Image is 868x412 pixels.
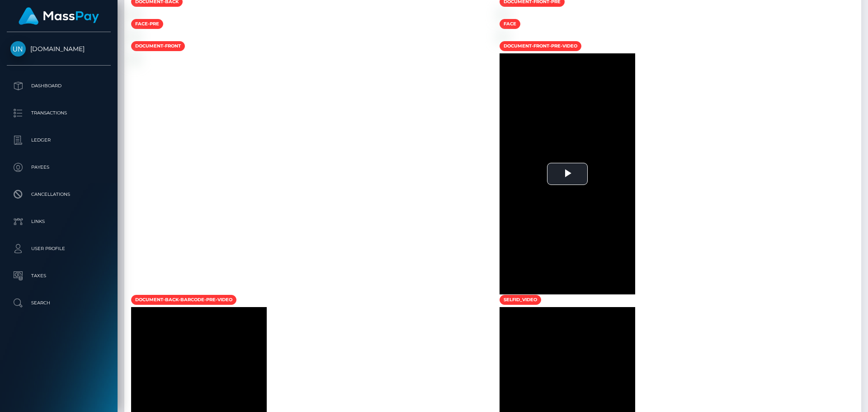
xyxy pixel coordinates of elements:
a: Dashboard [7,75,111,97]
span: [DOMAIN_NAME] [7,45,111,53]
a: Ledger [7,129,111,152]
p: Ledger [10,133,107,147]
p: Taxes [10,269,107,283]
a: Payees [7,156,111,179]
span: face-pre [131,19,163,29]
img: MassPay Logo [19,7,99,25]
a: Taxes [7,265,111,287]
a: Links [7,210,111,233]
img: d5d4eeb8-0301-4e70-9e7c-4e8f812b6838 [131,33,138,40]
img: Unlockt.me [10,41,26,57]
p: Cancellations [10,188,107,201]
div: Video Player [500,53,635,294]
img: fcca82c7-3956-42b3-8329-8071a523ef13 [131,10,138,18]
p: Search [10,296,107,310]
p: Links [10,215,107,228]
span: document-back-barcode-pre-video [131,295,236,305]
a: User Profile [7,237,111,260]
span: face [500,19,520,29]
a: Cancellations [7,183,111,206]
a: Transactions [7,102,111,124]
img: 7a0ddfec-6b14-4897-b978-778784467f6c [500,33,507,40]
img: 40526194-1df9-4253-b239-5eb0700cf1e2 [131,55,138,62]
p: Transactions [10,106,107,120]
button: Play Video [547,163,588,185]
img: 92ec670d-dec5-4717-9a1d-078a96431610 [500,10,507,18]
span: selfid_video [500,295,541,305]
span: document-front-pre-video [500,41,581,51]
a: Search [7,292,111,314]
p: User Profile [10,242,107,256]
p: Dashboard [10,79,107,93]
p: Payees [10,161,107,174]
span: document-front [131,41,185,51]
